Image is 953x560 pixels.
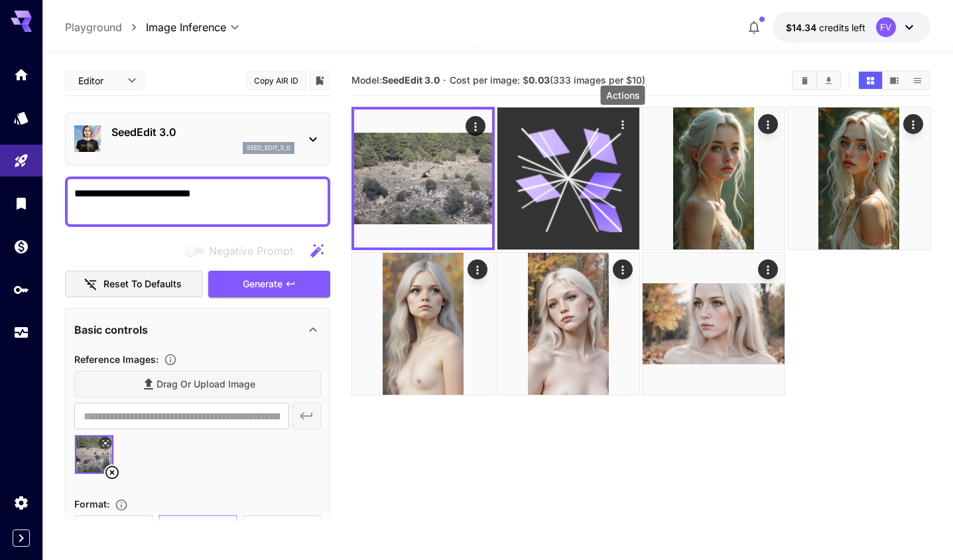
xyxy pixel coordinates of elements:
[601,86,645,105] div: Actions
[65,19,146,35] nav: breadcrumb
[74,498,109,510] span: Format :
[13,238,29,255] div: Wallet
[74,314,321,346] div: Basic controls
[613,114,633,134] div: Actions
[109,498,133,512] button: Choose the file format for the output image.
[74,354,159,365] span: Reference Images :
[351,74,440,86] span: Model:
[209,243,293,259] span: Negative Prompt
[758,259,778,279] div: Actions
[352,253,494,395] img: 9k=
[13,324,29,341] div: Usage
[497,253,639,395] img: Z
[792,70,842,90] div: Clear ImagesDownload All
[13,66,29,83] div: Home
[883,72,906,89] button: Show images in video view
[247,143,290,153] p: seed_edit_3_0
[159,353,182,366] button: Upload a reference image to guide the result. This is needed for Image-to-Image or Inpainting. Su...
[146,19,226,35] span: Image Inference
[758,114,778,134] div: Actions
[643,107,785,249] img: 2Q==
[876,17,896,37] div: FV
[613,259,633,279] div: Actions
[13,153,29,169] div: Playground
[13,529,30,547] button: Expand sidebar
[13,109,29,126] div: Models
[786,22,819,33] span: $14.34
[643,253,785,395] img: Z
[443,72,446,88] p: ·
[111,124,294,140] p: SeedEdit 3.0
[817,72,840,89] button: Download All
[906,72,929,89] button: Show images in list view
[773,12,930,42] button: $14.34225FV
[182,242,304,259] span: Negative prompts are not compatible with the selected model.
[247,71,306,90] button: Copy AIR ID
[793,72,816,89] button: Clear Images
[466,116,485,136] div: Actions
[788,107,930,249] img: Z
[450,74,645,86] span: Cost per image: $ (333 images per $10)
[208,271,330,298] button: Generate
[859,72,882,89] button: Show images in grid view
[13,281,29,298] div: API Keys
[13,195,29,212] div: Library
[13,494,29,511] div: Settings
[529,74,550,86] b: 0.03
[903,114,923,134] div: Actions
[65,271,203,298] button: Reset to defaults
[382,74,440,86] b: SeedEdit 3.0
[819,22,865,33] span: credits left
[354,109,492,247] img: 9k=
[858,70,930,90] div: Show images in grid viewShow images in video viewShow images in list view
[74,119,321,159] div: SeedEdit 3.0seed_edit_3_0
[786,21,865,35] div: $14.34225
[468,259,487,279] div: Actions
[78,74,119,88] span: Editor
[74,322,148,338] p: Basic controls
[243,276,283,293] span: Generate
[314,72,326,88] button: Add to library
[65,19,122,35] a: Playground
